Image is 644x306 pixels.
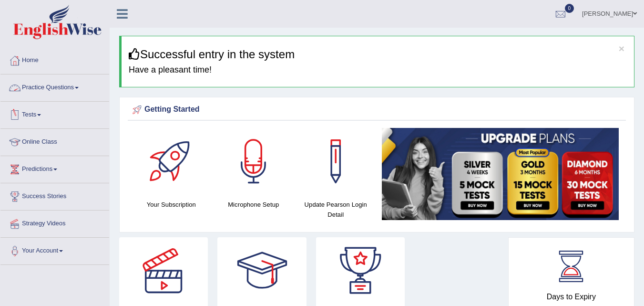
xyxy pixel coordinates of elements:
[0,156,109,180] a: Predictions
[130,103,624,117] div: Getting Started
[382,128,619,220] img: small5.jpg
[129,48,627,61] h3: Successful entry in the system
[0,183,109,207] a: Success Stories
[129,65,627,75] h4: Have a pleasant time!
[619,43,624,53] button: ×
[0,129,109,153] a: Online Class
[565,4,574,13] span: 0
[135,200,208,210] h4: Your Subscription
[299,200,372,220] h4: Update Pearson Login Detail
[0,47,109,71] a: Home
[0,211,109,234] a: Strategy Videos
[0,102,109,126] a: Tests
[217,200,290,210] h4: Microphone Setup
[0,238,109,262] a: Your Account
[0,74,109,98] a: Practice Questions
[519,293,624,301] h4: Days to Expiry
